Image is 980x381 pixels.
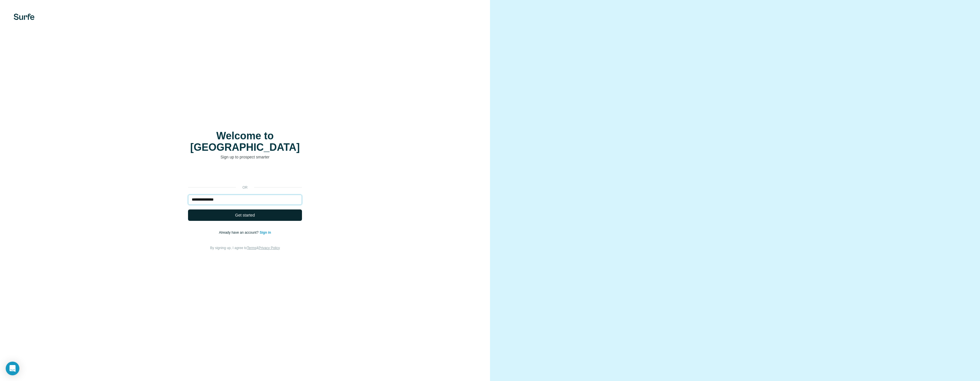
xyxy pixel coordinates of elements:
img: Surfe's logo [14,14,34,20]
div: Open Intercom Messenger [6,362,19,375]
iframe: Dialogfeld „Über Google anmelden“ [863,6,974,89]
a: Sign in [260,231,271,235]
div: Über Google anmelden. Wird in neuem Tab geöffnet. [188,168,302,181]
p: or [236,185,254,190]
iframe: Schaltfläche „Über Google anmelden“ [185,168,305,181]
a: Privacy Policy [259,246,280,250]
span: Get started [235,212,255,218]
button: Get started [188,209,302,221]
span: By signing up, I agree to & [210,246,280,250]
h1: Welcome to [GEOGRAPHIC_DATA] [188,130,302,153]
a: Terms [247,246,256,250]
p: Sign up to prospect smarter [188,154,302,160]
span: Already have an account? [219,231,260,235]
